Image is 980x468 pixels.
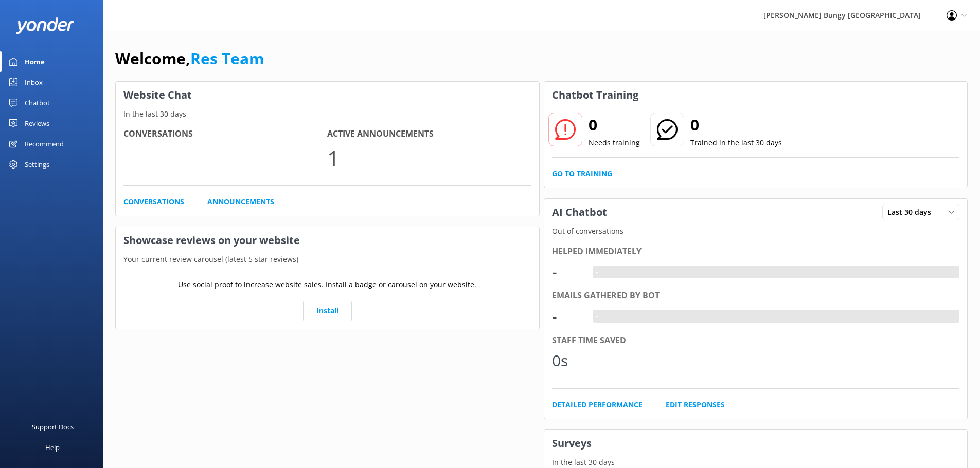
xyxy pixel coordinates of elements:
p: Use social proof to increase website sales. Install a badge or carousel on your website. [178,279,476,290]
h3: Surveys [544,430,968,457]
p: In the last 30 days [544,457,968,468]
div: Support Docs [32,417,74,437]
h3: Website Chat [116,82,539,108]
p: Trained in the last 30 days [690,137,782,148]
div: Inbox [25,72,43,92]
h4: Active Announcements [327,127,531,141]
a: Detailed Performance [552,399,643,410]
div: 0s [552,348,583,373]
p: Your current review carousel (latest 5 star reviews) [116,254,539,265]
img: yonder-white-logo.png [15,17,75,34]
h1: Welcome, [115,46,264,71]
h2: 0 [690,113,782,137]
div: - [552,259,583,284]
a: Conversations [123,196,184,208]
h3: AI Chatbot [544,199,615,226]
div: Reviews [25,113,49,134]
h3: Chatbot Training [544,82,646,108]
div: Chatbot [25,92,50,113]
span: Last 30 days [887,207,937,218]
div: - [593,310,601,323]
a: Install [303,301,352,321]
h2: 0 [589,113,640,137]
div: Home [25,51,45,72]
p: In the last 30 days [116,108,539,120]
a: Go to Training [552,168,612,179]
a: Res Team [190,48,264,69]
h4: Conversations [123,127,327,141]
p: Out of conversations [544,226,968,237]
a: Announcements [207,196,274,208]
div: Help [45,437,60,458]
a: Edit Responses [666,399,725,410]
div: - [552,304,583,329]
div: Settings [25,154,49,175]
p: 1 [327,141,531,175]
div: Helped immediately [552,245,960,258]
div: Staff time saved [552,334,960,347]
div: Recommend [25,134,64,154]
h3: Showcase reviews on your website [116,227,539,254]
div: Emails gathered by bot [552,289,960,303]
p: Needs training [589,137,640,148]
div: - [593,266,601,279]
